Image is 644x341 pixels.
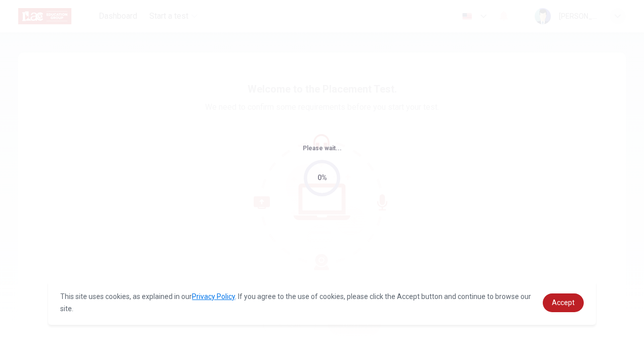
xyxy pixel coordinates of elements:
[48,280,595,325] div: cookieconsent
[552,299,575,307] span: Accept
[317,172,327,184] div: 0%
[60,292,531,313] span: This site uses cookies, as explained in our . If you agree to the use of cookies, please click th...
[192,292,235,301] a: Privacy Policy
[303,145,342,152] span: Please wait...
[543,293,584,312] a: dismiss cookie message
